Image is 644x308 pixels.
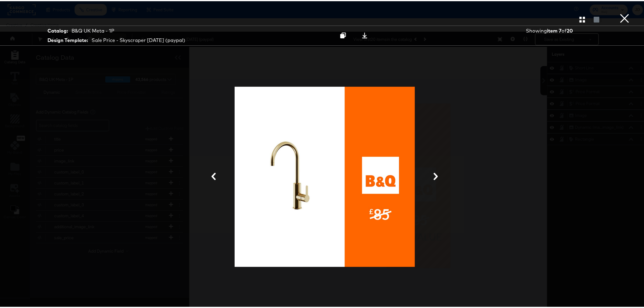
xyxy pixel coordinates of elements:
[526,26,591,33] div: Showing of
[47,26,68,33] strong: Catalog:
[47,36,88,43] strong: Design Template:
[72,26,114,33] div: B&Q UK Meta - 1P
[567,26,573,33] strong: 20
[547,26,562,33] strong: item 7
[92,36,185,43] div: Sale Price - Skyscraper [DATE] (paypal)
